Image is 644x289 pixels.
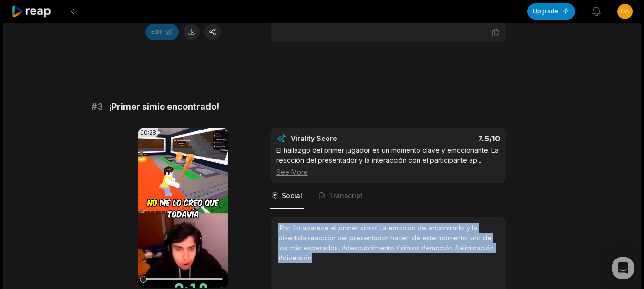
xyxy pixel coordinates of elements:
button: Edit [145,24,179,40]
span: Transcript [329,191,363,200]
div: El hallazgo del primer jugador es un momento clave y emocionante. La reacción del presentador y l... [276,145,500,177]
video: Your browser does not support mp4 format. [138,128,228,288]
nav: Tabs [270,183,506,209]
span: # 3 [92,100,103,113]
button: Upgrade [527,3,575,20]
span: Social [282,191,302,200]
div: Open Intercom Messenger [612,257,634,279]
div: ¡Por fin aparece el primer simio! La emoción de encontrarlo y la divertida reacción del presentad... [278,223,498,263]
div: See More [276,167,500,177]
div: 7.5 /10 [398,134,500,143]
div: Virality Score [291,134,393,143]
span: ¡Primer simio encontrado! [109,100,219,113]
